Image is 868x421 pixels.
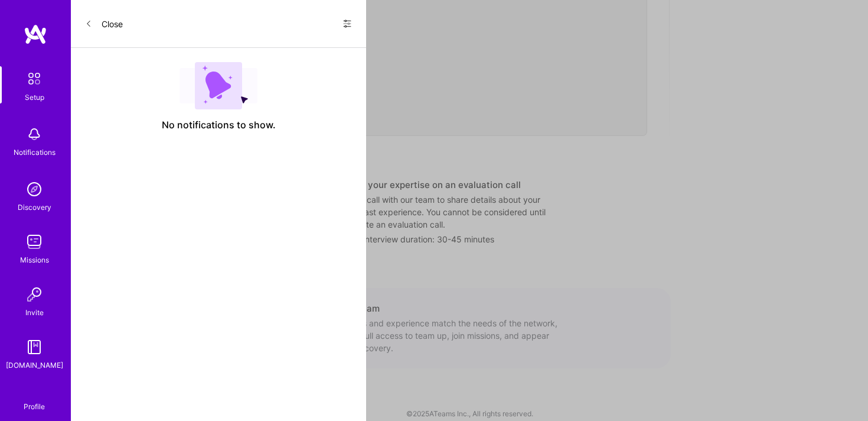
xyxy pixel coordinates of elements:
span: No notifications to show. [162,119,276,131]
img: teamwork [22,230,46,254]
img: empty [180,62,257,109]
img: bell [22,122,46,146]
img: guide book [22,335,46,359]
img: setup [22,66,47,91]
div: Missions [20,254,49,266]
img: Invite [22,283,46,306]
button: Close [85,14,123,33]
div: Setup [25,91,44,103]
div: Discovery [18,201,51,213]
div: Invite [25,306,44,319]
div: Profile [24,400,45,412]
div: Notifications [14,146,56,158]
div: [DOMAIN_NAME] [6,359,63,371]
img: logo [24,24,47,45]
img: discovery [22,177,46,201]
